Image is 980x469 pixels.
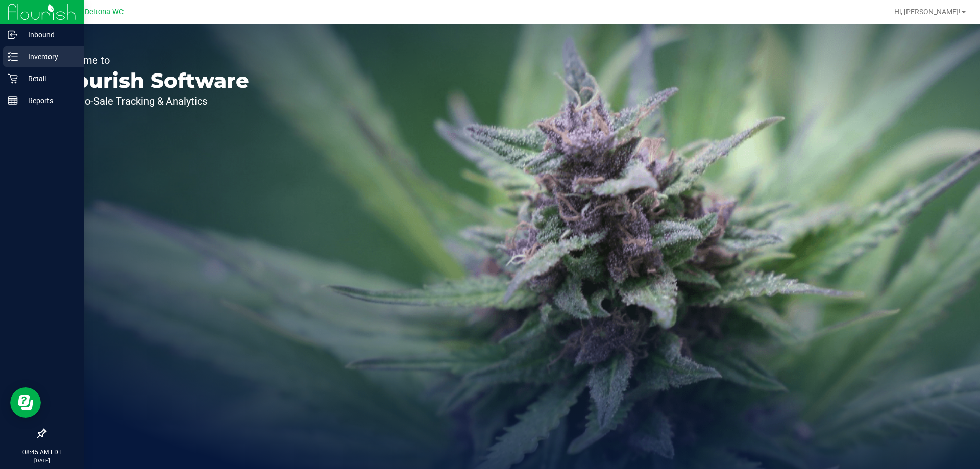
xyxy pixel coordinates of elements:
[8,73,18,84] inline-svg: Retail
[85,8,124,16] span: Deltona WC
[55,96,249,106] p: Seed-to-Sale Tracking & Analytics
[5,448,79,457] p: 08:45 AM EDT
[18,29,79,41] p: Inbound
[18,72,79,85] p: Retail
[8,30,18,40] inline-svg: Inbound
[55,55,249,65] p: Welcome to
[18,51,79,63] p: Inventory
[5,457,79,464] p: [DATE]
[55,70,249,91] p: Flourish Software
[894,8,961,16] span: Hi, [PERSON_NAME]!
[18,94,79,107] p: Reports
[8,95,18,106] inline-svg: Reports
[8,52,18,62] inline-svg: Inventory
[10,387,41,418] iframe: Resource center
